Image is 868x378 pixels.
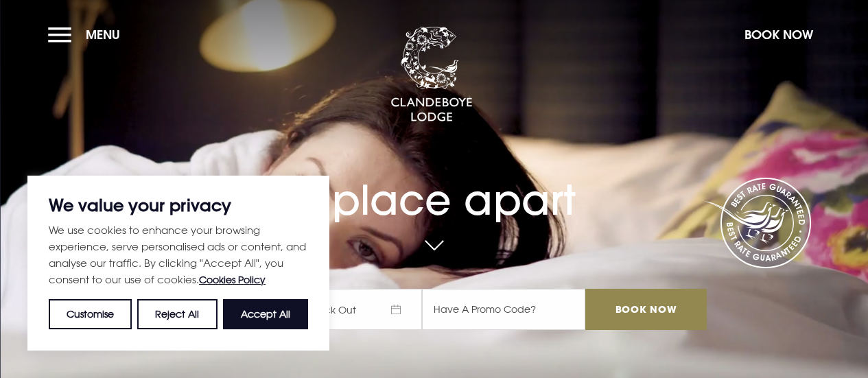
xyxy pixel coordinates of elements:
[292,289,422,330] span: Check Out
[137,299,217,329] button: Reject All
[390,27,473,123] img: Clandeboye Lodge
[49,197,308,213] p: We value your privacy
[49,299,132,329] button: Customise
[199,274,266,285] a: Cookies Policy
[86,27,120,43] span: Menu
[49,222,308,288] p: We use cookies to enhance your browsing experience, serve personalised ads or content, and analys...
[161,152,706,224] h1: A place apart
[422,289,585,330] input: Have A Promo Code?
[48,20,127,49] button: Menu
[223,299,308,329] button: Accept All
[585,289,706,330] input: Book Now
[738,20,820,49] button: Book Now
[27,176,329,351] div: We value your privacy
